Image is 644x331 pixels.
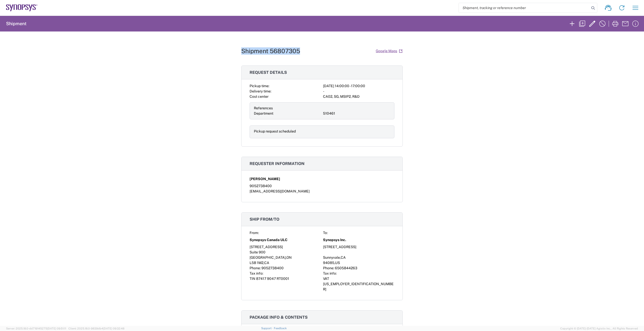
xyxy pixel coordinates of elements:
span: Pickup time: [250,84,269,88]
span: Request details [250,70,287,75]
span: 6505844263 [335,266,357,270]
div: Department [254,111,321,116]
a: Google Maps [375,47,403,55]
div: [STREET_ADDRESS] [323,244,394,250]
span: Tax info: [323,271,337,275]
a: Feedback [274,327,287,330]
a: Support [261,327,274,330]
span: 87417 9047 RT0001 [256,277,289,281]
span: Package info & contents [250,315,308,320]
span: [US_EMPLOYER_IDENTIFICATION_NUMBER] [323,282,394,291]
span: , [286,255,286,259]
div: Suite 900 [250,250,321,255]
div: [EMAIL_ADDRESS][DOMAIN_NAME] [250,189,394,194]
span: , [263,261,264,265]
span: TIN [250,277,255,281]
span: Phone: [250,266,261,270]
div: - [323,89,394,94]
span: US [335,261,340,265]
div: 9052738400 [250,183,394,189]
span: Synopsys Canada ULC [250,237,287,243]
span: Cost center [250,94,269,98]
span: Copyright © [DATE]-[DATE] Agistix Inc., All Rights Reserved [560,326,638,331]
span: 94085 [323,261,334,265]
div: [STREET_ADDRESS] [250,244,321,250]
span: 9052738400 [261,266,284,270]
span: Phone: [323,266,334,270]
span: Requester information [250,161,305,166]
span: Pickup request scheduled [254,129,296,133]
span: [DATE] 09:51:11 [47,327,66,330]
span: [GEOGRAPHIC_DATA] [250,255,286,259]
span: Delivery time: [250,89,271,93]
span: L5B 1M2 [250,261,263,265]
span: [PERSON_NAME] [250,176,280,182]
span: Tax info: [250,271,263,275]
span: To: [323,231,328,235]
span: VAT [323,277,329,281]
span: CA [264,261,269,265]
span: CA [341,255,346,259]
span: Ship from/to [250,217,279,222]
div: 510461 [323,111,390,116]
span: References [254,106,273,110]
span: From: [250,231,259,235]
span: Sunnyvale [323,255,340,259]
h1: Shipment 56807305 [241,47,300,55]
span: Server: 2025.18.0-dd719145275 [6,327,66,330]
div: [DATE] 14:00:00 - 17:00:00 [323,83,394,89]
span: [DATE] 09:32:48 [103,327,124,330]
span: Synopsys Inc. [323,237,346,243]
span: Client: 2025.18.0-9839db4 [68,327,124,330]
h2: Shipment [6,21,26,27]
span: ON [286,255,292,259]
input: Shipment, tracking or reference number [459,3,589,13]
span: , [334,261,335,265]
div: CA02, SG, MSIP2, R&D [323,94,394,99]
span: , [340,255,341,259]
